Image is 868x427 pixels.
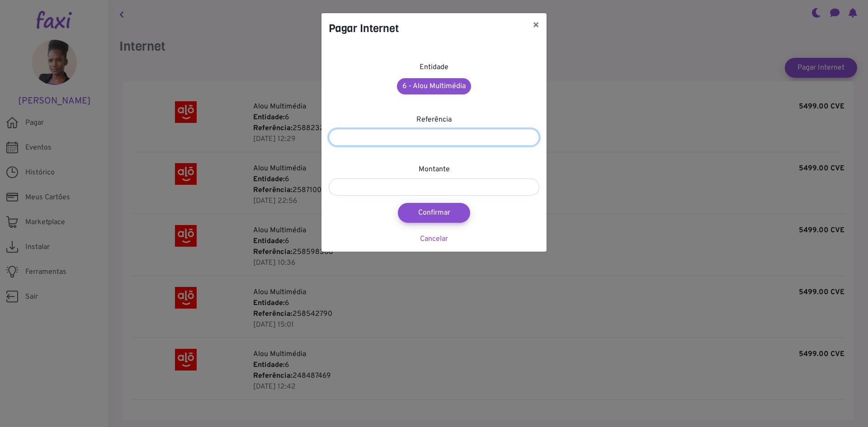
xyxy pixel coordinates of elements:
a: Cancelar [420,235,448,244]
label: Entidade [420,62,448,73]
label: Referência [416,114,452,125]
button: × [525,13,547,38]
a: 6 - Alou Multimédia [397,78,471,94]
label: Montante [419,164,450,175]
button: Confirmar [398,203,470,223]
h4: Pagar Internet [329,20,399,37]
